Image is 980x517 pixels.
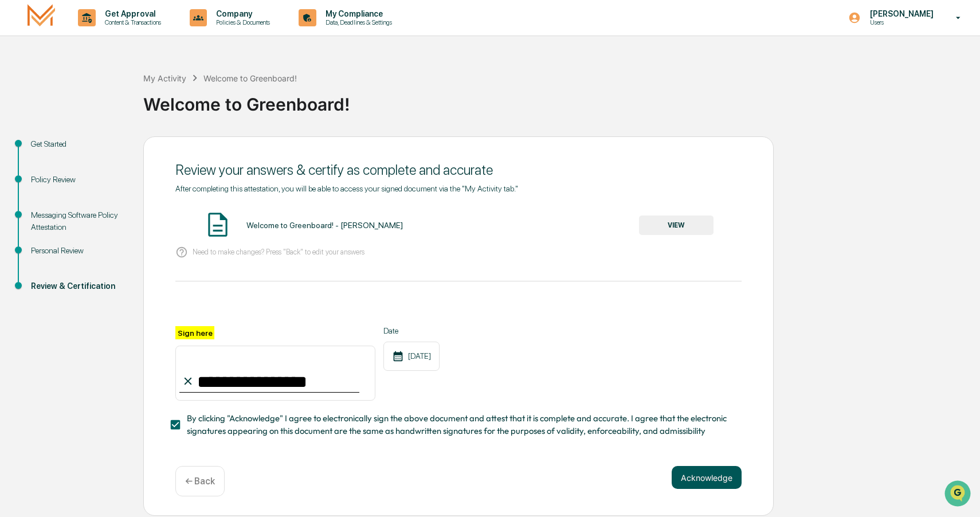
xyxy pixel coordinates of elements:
[28,4,55,31] img: logo
[383,326,440,335] label: Date
[7,140,79,160] a: 🖐️Preclearance
[207,9,276,18] p: Company
[943,479,974,510] iframe: Open customer support
[316,18,398,26] p: Data, Deadlines & Settings
[203,210,232,239] img: Document Icon
[31,174,125,186] div: Policy Review
[39,99,150,108] div: We're offline, we'll be back soon
[861,9,939,18] p: [PERSON_NAME]
[114,194,139,203] span: Pylon
[23,144,74,156] span: Preclearance
[187,412,732,438] span: By clicking "Acknowledge" I agree to electronically sign the above document and attest that it is...
[195,91,209,105] button: Start new chat
[672,466,742,489] button: Acknowledge
[96,18,167,26] p: Content & Transactions
[207,18,276,26] p: Policies & Documents
[31,209,125,233] div: Messaging Software Policy Attestation
[143,73,186,83] div: My Activity
[31,280,125,292] div: Review & Certification
[175,184,518,193] span: After completing this attestation, you will be able to access your signed document via the "My Ac...
[143,85,974,115] div: Welcome to Greenboard!
[639,216,714,235] button: VIEW
[39,88,188,99] div: Start new chat
[11,24,209,42] p: How can we help?
[185,476,215,487] p: ← Back
[96,9,167,18] p: Get Approval
[316,9,398,18] p: My Compliance
[11,146,21,155] div: 🖐️
[175,326,214,339] label: Sign here
[83,146,92,155] div: 🗄️
[79,140,147,160] a: 🗄️Attestations
[383,342,440,371] div: [DATE]
[193,248,364,256] p: Need to make changes? Press "Back" to edit your answers
[31,138,125,150] div: Get Started
[11,88,32,108] img: 1746055101610-c473b297-6a78-478c-a979-82029cc54cd1
[95,144,142,156] span: Attestations
[175,162,742,178] div: Review your answers & certify as complete and accurate
[11,167,21,177] div: 🔎
[81,194,139,203] a: Powered byPylon
[23,166,72,178] span: Data Lookup
[861,18,939,26] p: Users
[31,245,125,257] div: Personal Review
[203,73,297,83] div: Welcome to Greenboard!
[246,221,403,230] div: Welcome to Greenboard! - [PERSON_NAME]
[7,162,77,182] a: 🔎Data Lookup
